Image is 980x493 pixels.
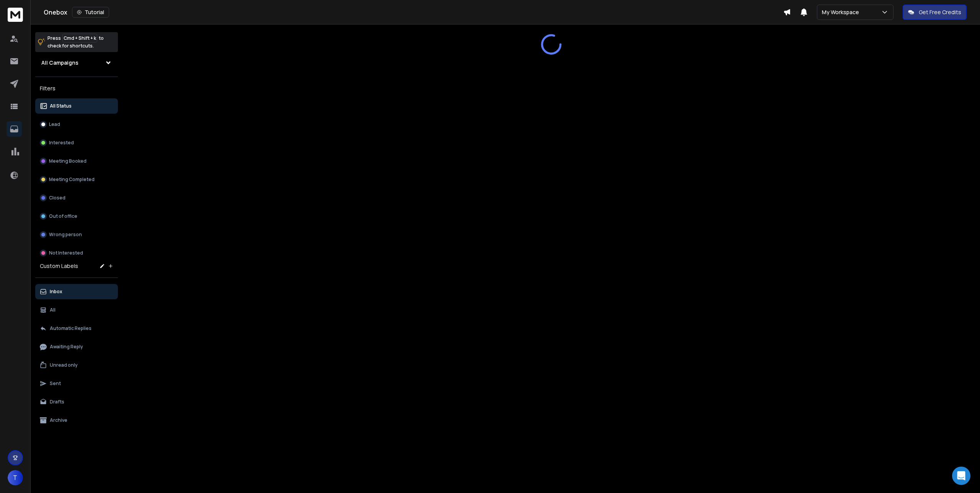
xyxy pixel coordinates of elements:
button: Meeting Completed [35,172,118,187]
button: Inbox [35,284,118,299]
p: Meeting Booked [49,158,87,164]
p: Inbox [50,289,62,295]
button: All [35,302,118,318]
p: Drafts [50,399,64,405]
p: Closed [49,195,65,201]
p: Meeting Completed [49,176,95,183]
button: Wrong person [35,227,118,242]
button: Closed [35,190,118,206]
button: T [8,470,23,485]
h3: Filters [35,83,118,94]
p: Awaiting Reply [50,344,83,350]
p: Sent [50,380,61,387]
button: Sent [35,376,118,391]
button: Meeting Booked [35,153,118,169]
button: Not Interested [35,245,118,261]
button: Get Free Credits [903,5,967,20]
div: Open Intercom Messenger [952,467,970,485]
p: Out of office [49,213,77,219]
button: Tutorial [72,7,109,18]
div: Onebox [44,7,783,18]
h1: All Campaigns [41,59,78,67]
p: All [50,307,56,313]
p: All Status [50,103,72,109]
h3: Custom Labels [40,262,78,270]
p: Wrong person [49,232,82,238]
button: Interested [35,135,118,150]
p: Automatic Replies [50,325,91,331]
p: Lead [49,121,60,127]
button: Archive [35,413,118,428]
button: Awaiting Reply [35,339,118,354]
button: Unread only [35,358,118,373]
button: Automatic Replies [35,321,118,336]
button: All Status [35,98,118,114]
span: Cmd + Shift + k [62,34,97,42]
p: Get Free Credits [919,8,961,16]
button: All Campaigns [35,55,118,70]
p: Press to check for shortcuts. [47,34,104,50]
p: Not Interested [49,250,83,256]
p: Interested [49,140,74,146]
button: Out of office [35,209,118,224]
button: Lead [35,117,118,132]
p: Unread only [50,362,78,368]
button: Drafts [35,394,118,410]
p: My Workspace [822,8,862,16]
p: Archive [50,417,67,423]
